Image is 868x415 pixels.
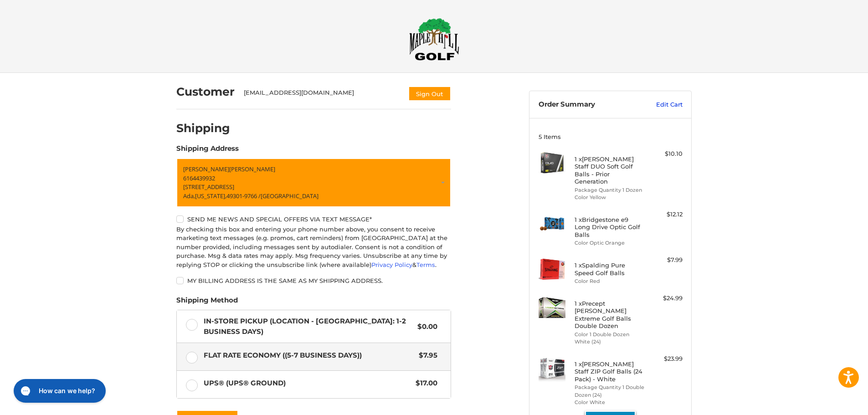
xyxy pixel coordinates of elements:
[183,192,195,200] span: Ada,
[575,277,644,285] li: Color Red
[575,186,644,194] li: Package Quantity 1 Dozen
[575,216,644,238] h4: 1 x Bridgestone e9 Long Drive Optic Golf Balls
[575,300,644,329] h4: 1 x Precept [PERSON_NAME] Extreme Golf Balls Double Dozen
[183,174,215,182] span: 6164439932
[411,378,437,389] span: $17.00
[647,256,683,265] div: $7.99
[413,322,437,332] span: $0.00
[408,86,451,101] button: Sign Out
[195,192,226,200] span: [US_STATE],
[539,133,683,140] h3: 5 Items
[416,261,435,268] a: Terms
[204,316,413,337] span: In-Store Pickup (Location - [GEOGRAPHIC_DATA]: 1-2 BUSINESS DAYS)
[647,210,683,219] div: $12.12
[575,194,644,201] li: Color Yellow
[9,376,108,406] iframe: Gorgias live chat messenger
[637,100,683,109] a: Edit Cart
[409,18,459,61] img: Maple Hill Golf
[371,261,412,268] a: Privacy Policy
[176,143,239,158] legend: Shipping Address
[176,121,230,135] h2: Shipping
[183,165,229,173] span: [PERSON_NAME]
[647,354,683,364] div: $23.99
[575,331,644,346] li: Color 1 Double Dozen White (24)
[575,399,644,406] li: Color White
[176,277,451,284] label: My billing address is the same as my shipping address.
[176,85,235,99] h2: Customer
[414,350,437,361] span: $7.95
[176,158,451,207] a: Enter or select a different address
[176,295,238,310] legend: Shipping Method
[176,215,451,223] label: Send me news and special offers via text message*
[183,183,234,191] span: [STREET_ADDRESS]
[575,360,644,383] h4: 1 x [PERSON_NAME] Staff ZIP Golf Balls (24 Pack) - White
[204,350,415,361] span: Flat Rate Economy ((5-7 Business Days))
[539,100,637,109] h3: Order Summary
[204,378,411,389] span: UPS® (UPS® Ground)
[647,294,683,303] div: $24.99
[261,192,318,200] span: [GEOGRAPHIC_DATA]
[244,88,400,101] div: [EMAIL_ADDRESS][DOMAIN_NAME]
[575,155,644,185] h4: 1 x [PERSON_NAME] Staff DUO Soft Golf Balls - Prior Generation
[176,225,451,270] div: By checking this box and entering your phone number above, you consent to receive marketing text ...
[575,384,644,399] li: Package Quantity 1 Double Dozen (24)
[575,239,644,247] li: Color Optic Orange
[575,261,644,277] h4: 1 x Spalding Pure Speed Golf Balls
[229,165,275,173] span: [PERSON_NAME]
[647,149,683,159] div: $10.10
[226,192,261,200] span: 49301-9766 /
